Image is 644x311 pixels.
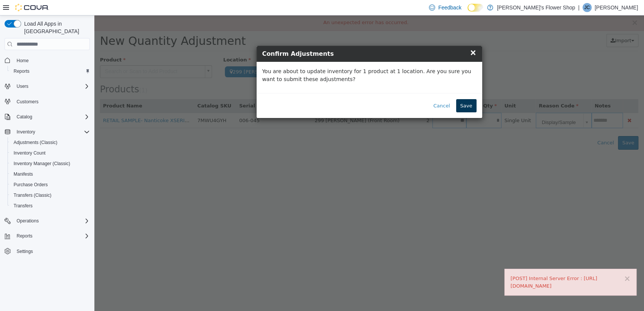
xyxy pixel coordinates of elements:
button: Settings [2,246,93,257]
span: Transfers (Classic) [14,192,51,198]
button: Users [2,81,93,92]
a: Manifests [11,170,36,179]
div: Jesse Carmo [583,3,592,12]
a: Transfers (Classic) [11,191,54,200]
span: Catalog [14,112,90,121]
p: [PERSON_NAME] [595,3,638,12]
span: Home [17,58,29,64]
a: Reports [11,67,32,76]
img: Cova [15,4,49,11]
span: Users [17,83,28,89]
span: Inventory Count [14,150,46,156]
span: Manifests [11,170,90,179]
button: Transfers [8,201,93,211]
a: Transfers [11,201,35,210]
span: Adjustments (Classic) [14,139,57,146]
button: Manifests [8,169,93,179]
span: Catalog [17,114,32,120]
button: Catalog [14,112,35,121]
button: Operations [14,216,42,225]
button: Purchase Orders [8,179,93,190]
span: Purchase Orders [11,180,90,189]
span: Inventory [17,129,35,135]
span: Reports [17,233,32,239]
a: Settings [14,247,36,256]
span: Transfers (Classic) [11,191,90,200]
span: Users [14,82,90,91]
span: Reports [11,67,90,76]
button: Operations [2,216,93,226]
span: Customers [17,99,38,105]
span: Inventory [14,127,90,136]
p: You are about to update inventory for 1 product at 1 location. Are you sure you want to submit th... [168,52,382,68]
span: Inventory Count [11,149,90,158]
button: Customers [2,96,93,107]
a: Home [14,56,32,65]
button: Reports [14,231,35,241]
button: Reports [8,66,93,77]
a: Purchase Orders [11,180,51,189]
span: Transfers [14,203,32,209]
p: [PERSON_NAME]'s Flower Shop [497,3,575,12]
span: Feedback [438,4,461,11]
button: Inventory [2,127,93,137]
a: Customers [14,97,41,106]
span: Purchase Orders [14,182,48,188]
span: Operations [17,218,39,224]
div: [POST] Internal Server Error : [URL][DOMAIN_NAME] [416,259,536,274]
span: Transfers [11,201,90,210]
button: Inventory Manager (Classic) [8,158,93,169]
span: Adjustments (Classic) [11,138,90,147]
span: Inventory Manager (Classic) [14,161,70,167]
span: Manifests [14,171,33,177]
button: Adjustments (Classic) [8,137,93,148]
span: Customers [14,97,90,106]
button: Cancel [335,84,360,97]
button: Reports [2,231,93,241]
span: JC [584,3,590,12]
span: Reports [14,68,29,74]
button: Transfers (Classic) [8,190,93,201]
span: Reports [14,231,90,241]
h4: Confirm Adjustments [168,34,382,43]
button: Users [14,82,31,91]
a: Adjustments (Classic) [11,138,60,147]
button: Save [362,84,382,97]
span: Settings [14,247,90,256]
button: Inventory Count [8,148,93,158]
span: Inventory Manager (Classic) [11,159,90,168]
span: Load All Apps in [GEOGRAPHIC_DATA] [21,20,90,35]
p: | [578,3,579,12]
button: × [529,259,536,267]
input: Dark Mode [467,4,483,12]
nav: Complex example [5,52,90,276]
span: Home [14,55,90,65]
button: Inventory [14,127,38,136]
a: Inventory Count [11,149,49,158]
button: Catalog [2,112,93,122]
span: × [375,32,382,41]
span: Operations [14,216,90,225]
button: Home [2,55,93,66]
a: Inventory Manager (Classic) [11,159,73,168]
span: Settings [17,248,33,254]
